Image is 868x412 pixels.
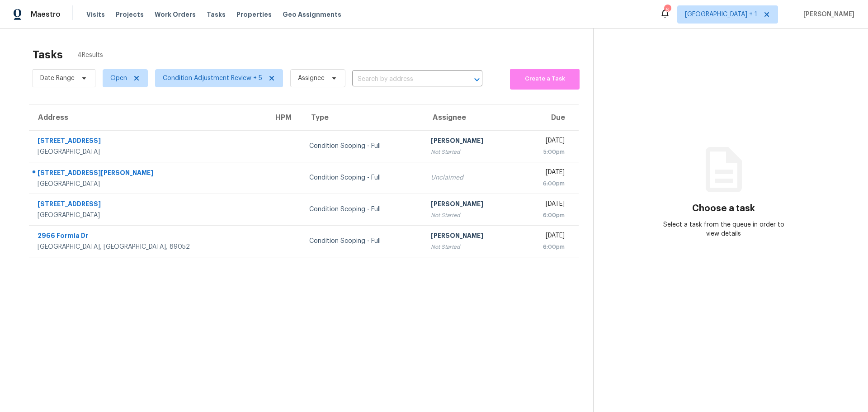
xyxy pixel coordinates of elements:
[309,142,416,151] div: Condition Scoping - Full
[800,10,854,19] span: [PERSON_NAME]
[309,173,416,182] div: Condition Scoping - Full
[38,211,259,220] div: [GEOGRAPHIC_DATA]
[266,105,302,130] th: HPM
[29,105,266,130] th: Address
[40,74,75,83] span: Date Range
[525,199,565,211] div: [DATE]
[309,205,416,214] div: Condition Scoping - Full
[431,231,511,242] div: [PERSON_NAME]
[38,231,259,242] div: 2966 Formia Dr
[38,147,259,156] div: [GEOGRAPHIC_DATA]
[525,179,565,188] div: 6:00pm
[431,211,511,220] div: Not Started
[431,136,511,147] div: [PERSON_NAME]
[86,10,105,19] span: Visits
[38,199,259,211] div: [STREET_ADDRESS]
[518,105,579,130] th: Due
[38,180,259,189] div: [GEOGRAPHIC_DATA]
[471,73,483,86] button: Open
[116,10,144,19] span: Projects
[525,211,565,220] div: 6:00pm
[309,237,416,246] div: Condition Scoping - Full
[431,242,511,251] div: Not Started
[110,74,127,83] span: Open
[510,69,580,90] button: Create a Task
[163,74,262,83] span: Condition Adjustment Review + 5
[525,136,565,147] div: [DATE]
[33,50,63,59] h2: Tasks
[283,10,341,19] span: Geo Assignments
[236,10,272,19] span: Properties
[514,74,575,84] span: Create a Task
[431,147,511,156] div: Not Started
[38,136,259,147] div: [STREET_ADDRESS]
[692,204,755,213] h3: Choose a task
[431,199,511,211] div: [PERSON_NAME]
[525,147,565,156] div: 5:00pm
[664,5,670,14] div: 6
[77,51,103,60] span: 4 Results
[685,10,757,19] span: [GEOGRAPHIC_DATA] + 1
[352,72,457,86] input: Search by address
[38,242,259,251] div: [GEOGRAPHIC_DATA], [GEOGRAPHIC_DATA], 89052
[431,173,511,182] div: Unclaimed
[302,105,423,130] th: Type
[31,10,61,19] span: Maestro
[659,220,789,238] div: Select a task from the queue in order to view details
[298,74,325,83] span: Assignee
[38,168,259,180] div: [STREET_ADDRESS][PERSON_NAME]
[525,231,565,242] div: [DATE]
[525,168,565,179] div: [DATE]
[424,105,518,130] th: Assignee
[155,10,196,19] span: Work Orders
[525,242,565,251] div: 6:00pm
[207,11,226,18] span: Tasks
